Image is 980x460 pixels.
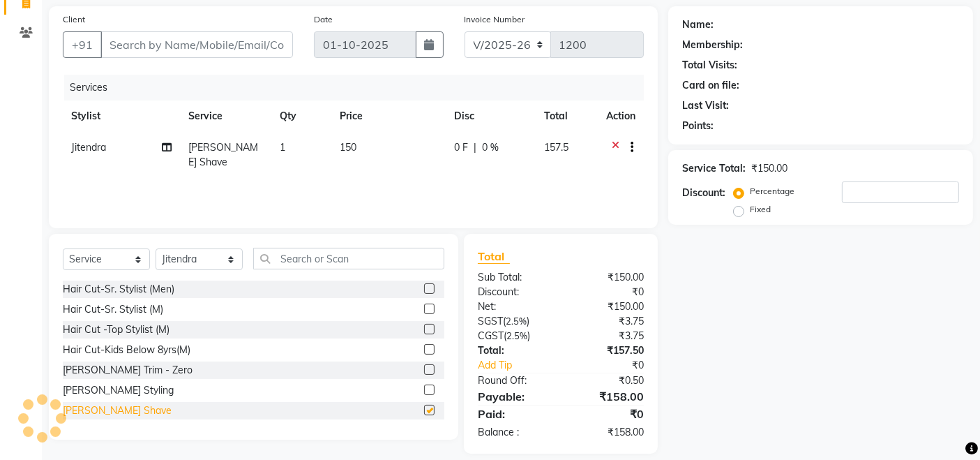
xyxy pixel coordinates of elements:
[682,17,714,32] div: Name:
[446,101,535,132] th: Disc
[682,58,737,73] div: Total Visits:
[188,141,258,168] span: [PERSON_NAME] Shave
[71,141,106,154] span: Jitendra
[280,141,285,154] span: 1
[467,358,576,373] a: Add Tip
[63,383,174,398] div: [PERSON_NAME] Styling
[544,141,568,154] span: 157.5
[561,406,654,422] div: ₹0
[454,140,468,155] span: 0 F
[561,388,654,405] div: ₹158.00
[63,302,163,317] div: Hair Cut-Sr. Stylist (M)
[478,329,504,342] span: CGST
[506,330,527,341] span: 2.5%
[63,363,193,378] div: [PERSON_NAME] Trim - Zero
[561,425,654,440] div: ₹158.00
[100,31,293,58] input: Search by Name/Mobile/Email/Code
[63,322,169,337] div: Hair Cut -Top Stylist (M)
[64,75,654,101] div: Services
[467,299,561,314] div: Net:
[682,38,743,52] div: Membership:
[467,388,561,405] div: Payable:
[577,358,655,373] div: ₹0
[467,406,561,422] div: Paid:
[340,141,357,154] span: 150
[682,161,746,176] div: Service Total:
[478,315,503,327] span: SGST
[474,140,476,155] span: |
[63,403,172,418] div: [PERSON_NAME] Shave
[180,101,271,132] th: Service
[63,282,174,297] div: Hair Cut-Sr. Stylist (Men)
[682,78,739,93] div: Card on file:
[682,98,729,113] div: Last Visit:
[63,31,102,58] button: +91
[536,101,598,132] th: Total
[750,203,771,216] label: Fixed
[332,101,446,132] th: Price
[682,119,714,133] div: Points:
[751,161,787,176] div: ₹150.00
[467,425,561,440] div: Balance :
[506,316,527,327] span: 2.5%
[482,140,499,155] span: 0 %
[561,285,654,299] div: ₹0
[561,329,654,343] div: ₹3.75
[561,343,654,358] div: ₹157.50
[561,314,654,329] div: ₹3.75
[467,285,561,299] div: Discount:
[682,186,725,200] div: Discount:
[598,101,644,132] th: Action
[467,314,561,329] div: ( )
[465,13,525,26] label: Invoice Number
[63,13,85,26] label: Client
[271,101,332,132] th: Qty
[478,249,510,264] span: Total
[63,101,180,132] th: Stylist
[561,270,654,285] div: ₹150.00
[467,343,561,358] div: Total:
[467,329,561,343] div: ( )
[253,248,444,269] input: Search or Scan
[63,343,190,357] div: Hair Cut-Kids Below 8yrs(M)
[750,185,794,198] label: Percentage
[467,270,561,285] div: Sub Total:
[314,13,333,26] label: Date
[467,373,561,388] div: Round Off:
[561,373,654,388] div: ₹0.50
[561,299,654,314] div: ₹150.00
